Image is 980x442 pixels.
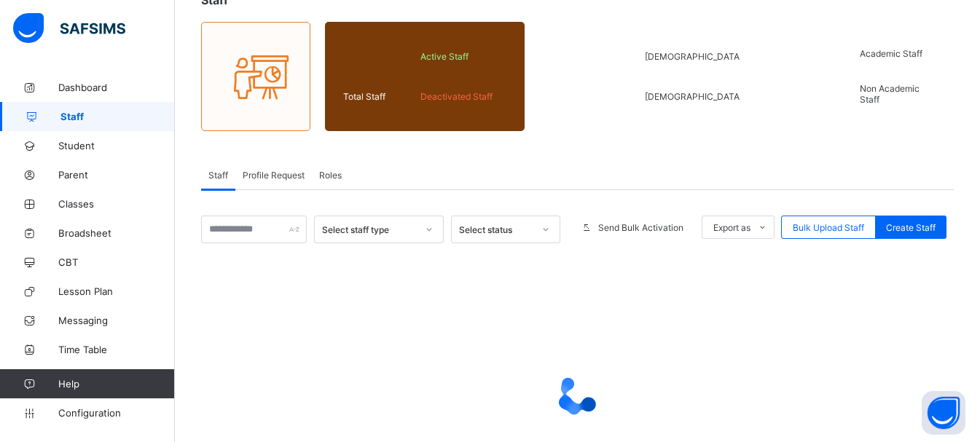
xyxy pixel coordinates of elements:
span: Student [58,140,175,151]
span: Send Bulk Activation [598,222,683,233]
div: Total Staff [340,87,417,106]
span: Parent [58,169,175,181]
span: Time Table [58,344,175,355]
span: Staff [60,111,175,122]
span: Help [58,378,174,390]
span: Non Academic Staff [860,83,936,105]
button: Open asap [922,391,965,435]
div: Select staff type [322,224,418,235]
span: [DEMOGRAPHIC_DATA] [645,91,742,102]
span: Staff [208,170,228,181]
span: Active Staff [420,51,506,62]
span: Create Staff [886,222,936,233]
span: Academic Staff [860,48,936,59]
span: Roles [319,170,342,181]
span: Messaging [58,315,175,326]
div: Select status [459,224,533,235]
img: safsims [13,13,125,44]
span: CBT [58,256,175,268]
span: Lesson Plan [58,285,175,297]
span: Bulk Upload Staff [793,222,864,233]
span: Configuration [58,407,174,419]
span: Export as [713,222,750,233]
span: Classes [58,198,175,210]
span: Dashboard [58,82,175,93]
span: Deactivated Staff [420,91,506,102]
span: Profile Request [243,170,305,181]
span: [DEMOGRAPHIC_DATA] [645,51,742,62]
span: Broadsheet [58,227,175,239]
